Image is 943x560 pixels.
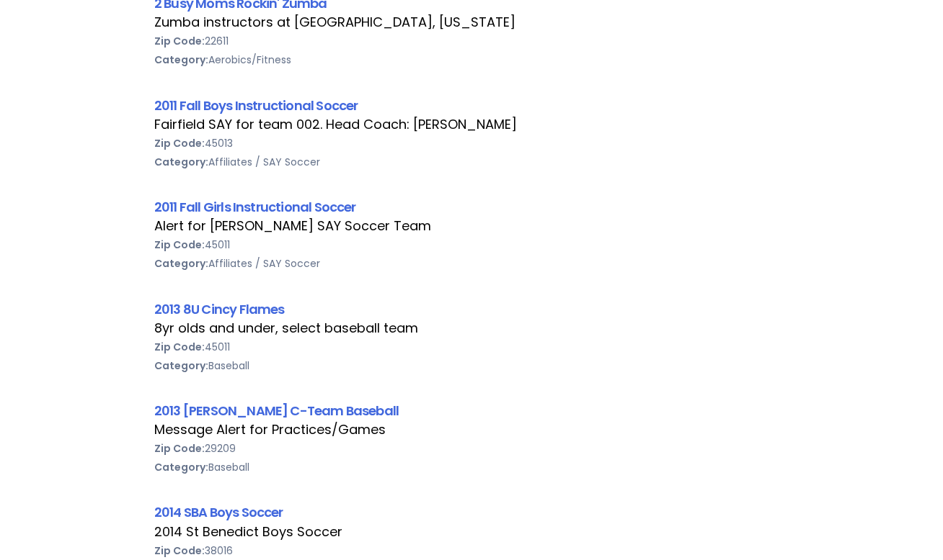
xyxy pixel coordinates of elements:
div: Alert for [PERSON_NAME] SAY Soccer Team [154,217,789,235]
a: 2011 Fall Boys Instructional Soccer [154,96,358,114]
div: 2013 [PERSON_NAME] C-Team Baseball [154,401,789,420]
div: Aerobics/Fitness [154,50,789,69]
div: Affiliates / SAY Soccer [154,153,789,171]
div: 22611 [154,32,789,50]
b: Category: [154,155,208,169]
b: Category: [154,53,208,67]
b: Category: [154,460,208,474]
div: 2011 Fall Boys Instructional Soccer [154,96,789,115]
div: 38016 [154,541,789,560]
b: Zip Code: [154,136,205,150]
div: Zumba instructors at [GEOGRAPHIC_DATA], [US_STATE] [154,13,789,32]
b: Zip Code: [154,238,205,252]
div: Baseball [154,458,789,477]
div: Baseball [154,356,789,375]
div: 45013 [154,134,789,153]
div: 45011 [154,338,789,356]
div: 8yr olds and under, select baseball team [154,319,789,338]
div: 29209 [154,439,789,458]
div: Affiliates / SAY Soccer [154,254,789,273]
a: 2013 [PERSON_NAME] C-Team Baseball [154,402,399,420]
div: 2014 SBA Boys Soccer [154,502,789,522]
b: Zip Code: [154,34,205,48]
b: Category: [154,358,208,373]
b: Category: [154,256,208,271]
a: 2013 8U Cincy Flames [154,300,285,318]
div: 45011 [154,235,789,254]
div: 2013 8U Cincy Flames [154,299,789,319]
div: 2014 St Benedict Boys Soccer [154,523,789,541]
a: 2011 Fall Girls Instructional Soccer [154,198,356,216]
a: 2014 SBA Boys Soccer [154,503,283,521]
b: Zip Code: [154,441,205,456]
div: Fairfield SAY for team 002. Head Coach: [PERSON_NAME] [154,115,789,134]
b: Zip Code: [154,543,205,558]
b: Zip Code: [154,340,205,354]
div: Message Alert for Practices/Games [154,420,789,439]
div: 2011 Fall Girls Instructional Soccer [154,197,789,217]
